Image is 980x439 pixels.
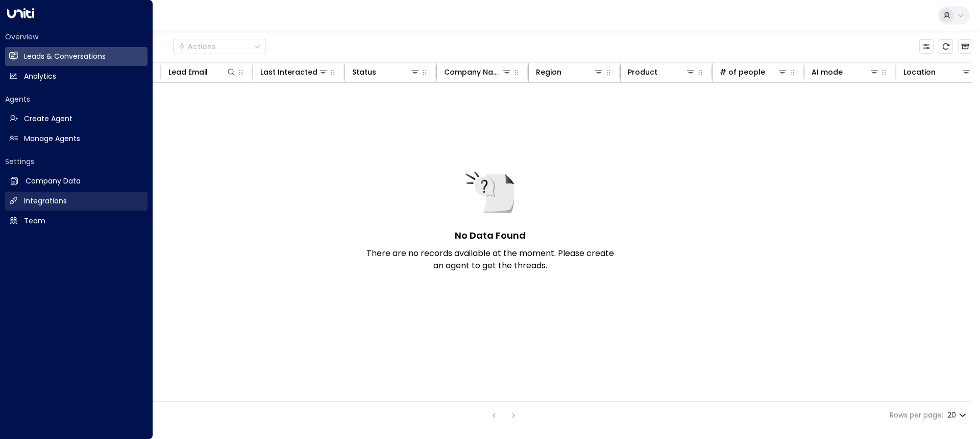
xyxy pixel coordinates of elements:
h2: Leads & Conversations [24,51,106,62]
div: Last Interacted [260,66,328,78]
div: Status [352,66,420,78]
div: Company Name [444,66,502,78]
h2: Team [24,216,45,226]
div: Product [628,66,696,78]
a: Company Data [5,172,148,191]
div: # of people [720,66,788,78]
div: Location [903,66,971,78]
nav: pagination navigation [487,409,520,422]
div: Product [628,66,657,78]
h2: Integrations [24,196,67,206]
a: Analytics [5,67,148,86]
div: Region [536,66,561,78]
div: Button group with a nested menu [174,39,265,54]
button: Archived Leads [958,39,972,54]
a: Manage Agents [5,129,148,148]
div: AI mode [812,66,843,78]
a: Integrations [5,192,148,211]
div: AI mode [812,66,879,78]
button: Actions [174,39,265,54]
h2: Company Data [26,176,81,187]
div: Company Name [444,66,512,78]
h2: Analytics [24,71,56,82]
a: Leads & Conversations [5,47,148,66]
a: Create Agent [5,109,148,128]
h2: Create Agent [24,113,72,124]
label: Rows per page: [890,410,943,421]
div: Region [536,66,604,78]
div: Lead Email [168,66,208,78]
p: There are no records available at the moment. Please create an agent to get the threads. [362,247,618,272]
h2: Overview [5,32,148,42]
div: Last Interacted [260,66,317,78]
div: Location [903,66,936,78]
div: Lead Email [168,66,236,78]
h2: Settings [5,156,148,167]
span: Refresh [939,39,953,54]
div: Actions [178,42,216,51]
div: Status [352,66,376,78]
h2: Manage Agents [24,133,80,144]
div: 20 [947,408,968,423]
h2: Agents [5,94,148,104]
h5: No Data Found [455,228,526,242]
button: Customize [919,39,934,54]
a: Team [5,212,148,230]
div: # of people [720,66,765,78]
